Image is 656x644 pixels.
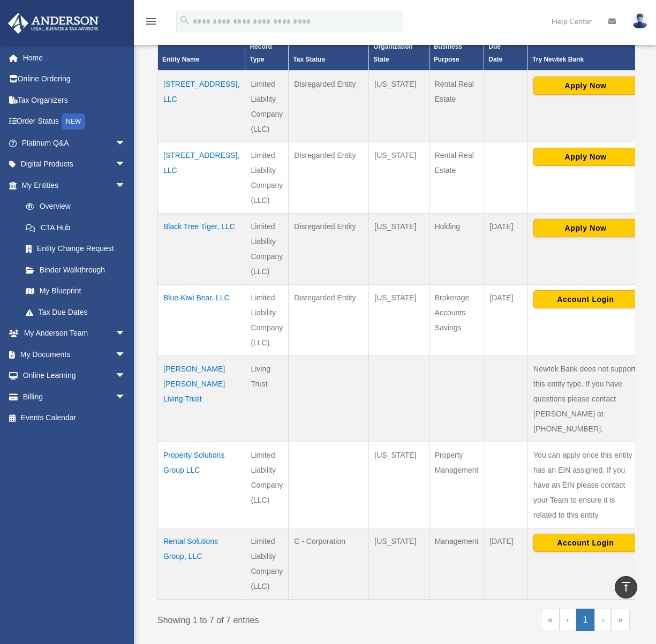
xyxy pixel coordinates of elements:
div: Showing 1 to 7 of 7 entries [157,609,386,628]
i: menu [145,15,157,28]
td: Living Trust [245,356,289,442]
span: arrow_drop_down [115,344,137,366]
td: Rental Real Estate [429,142,484,214]
td: [US_STATE] [369,528,429,600]
i: search [179,14,191,26]
a: Events Calendar [7,407,142,429]
button: Apply Now [533,77,638,95]
td: Property Solutions Group LLC [158,442,245,528]
td: [DATE] [484,528,528,600]
button: Account Login [533,290,638,308]
a: CTA Hub [15,217,137,238]
span: arrow_drop_down [115,175,137,196]
td: Blue Kiwi Bear, LLC [158,285,245,356]
span: arrow_drop_down [115,132,137,154]
span: Tax Status [293,56,325,63]
td: Limited Liability Company (LLC) [245,71,289,142]
td: [PERSON_NAME] [PERSON_NAME] Living Trust [158,356,245,442]
a: Online Ordering [7,69,142,90]
button: Apply Now [533,148,638,166]
a: vertical_align_top [615,576,637,598]
td: [STREET_ADDRESS], LLC [158,142,245,214]
a: Tax Organizers [7,89,142,111]
td: Limited Liability Company (LLC) [245,528,289,600]
span: arrow_drop_down [115,365,137,387]
a: My Blueprint [15,281,137,302]
a: Platinum Q&Aarrow_drop_down [7,132,142,154]
td: [US_STATE] [369,214,429,285]
a: menu [145,19,157,28]
a: My Documentsarrow_drop_down [7,344,142,365]
td: Disregarded Entity [289,214,369,285]
td: Limited Liability Company (LLC) [245,214,289,285]
td: [DATE] [484,285,528,356]
td: C - Corporation [289,528,369,600]
td: You can apply once this entity has an EIN assigned. If you have an EIN please contact your Team t... [528,442,644,528]
td: Brokerage Accounts Savings [429,285,484,356]
a: Digital Productsarrow_drop_down [7,154,142,175]
a: Overview [15,196,131,217]
span: arrow_drop_down [115,154,137,176]
a: Billingarrow_drop_down [7,386,142,407]
td: Rental Real Estate [429,71,484,142]
a: Binder Walkthrough [15,259,137,281]
a: Online Learningarrow_drop_down [7,365,142,387]
a: My Anderson Teamarrow_drop_down [7,323,142,344]
td: [US_STATE] [369,285,429,356]
td: [US_STATE] [369,71,429,142]
a: First [541,609,560,631]
span: arrow_drop_down [115,323,137,345]
td: Management [429,528,484,600]
a: Home [7,47,142,69]
a: Order StatusNEW [7,111,142,133]
td: [DATE] [484,214,528,285]
td: Disregarded Entity [289,142,369,214]
span: arrow_drop_down [115,386,137,408]
td: [US_STATE] [369,442,429,528]
td: Limited Liability Company (LLC) [245,142,289,214]
td: Newtek Bank does not support this entity type. If you have questions please contact [PERSON_NAME]... [528,356,644,442]
td: Disregarded Entity [289,71,369,142]
div: NEW [62,113,85,130]
button: Account Login [533,534,638,552]
a: Account Login [533,538,638,547]
button: Apply Now [533,219,638,237]
i: vertical_align_top [620,580,632,593]
td: [STREET_ADDRESS], LLC [158,71,245,142]
td: [US_STATE] [369,142,429,214]
td: Disregarded Entity [289,285,369,356]
a: Account Login [533,294,638,303]
a: My Entitiesarrow_drop_down [7,175,137,196]
a: Entity Change Request [15,238,137,260]
td: Limited Liability Company (LLC) [245,442,289,528]
img: Anderson Advisors Platinum Portal [5,13,102,34]
img: User Pic [632,13,648,29]
td: Black Tree Tiger, LLC [158,214,245,285]
td: Rental Solutions Group, LLC [158,528,245,600]
td: Property Management [429,442,484,528]
td: Holding [429,214,484,285]
span: Entity Name [162,56,199,63]
td: Limited Liability Company (LLC) [245,285,289,356]
div: Try Newtek Bank [532,53,627,66]
a: Tax Due Dates [15,301,137,323]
